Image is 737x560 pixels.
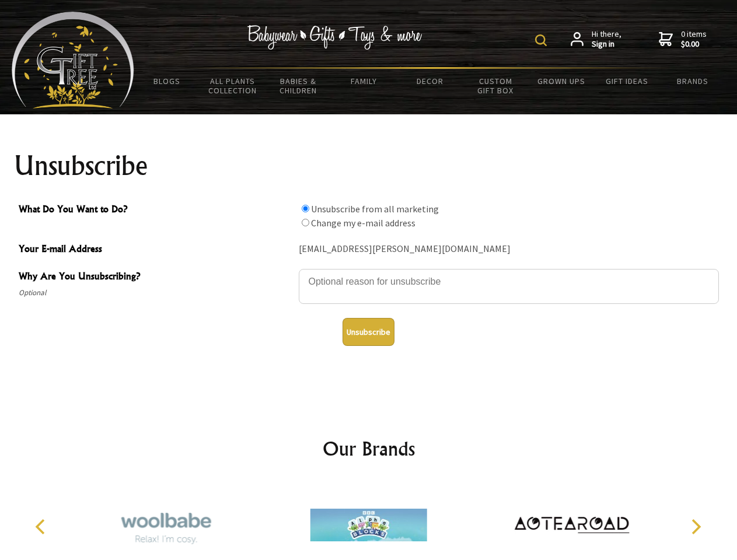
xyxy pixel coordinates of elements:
[19,242,293,258] span: Your E-mail Address
[592,29,621,50] span: Hi there,
[331,69,397,93] a: Family
[29,514,55,540] button: Previous
[311,203,439,215] label: Unsubscribe from all marketing
[659,29,707,50] a: 0 items$0.00
[681,39,707,50] strong: $0.00
[592,39,621,50] strong: Sign in
[571,29,621,50] a: Hi there,Sign in
[247,25,422,50] img: Babywear - Gifts - Toys & more
[683,514,708,540] button: Next
[311,217,415,229] label: Change my e-mail address
[660,69,726,93] a: Brands
[134,69,200,93] a: BLOGS
[302,219,309,226] input: What Do You Want to Do?
[23,435,714,463] h2: Our Brands
[594,69,660,93] a: Gift Ideas
[302,205,309,212] input: What Do You Want to Do?
[14,152,724,180] h1: Unsubscribe
[343,318,394,346] button: Unsubscribe
[19,202,293,219] span: What Do You Want to Do?
[299,240,719,258] div: [EMAIL_ADDRESS][PERSON_NAME][DOMAIN_NAME]
[681,29,707,50] span: 0 items
[397,69,463,93] a: Decor
[528,69,594,93] a: Grown Ups
[463,69,529,103] a: Custom Gift Box
[200,69,266,103] a: All Plants Collection
[12,12,134,108] img: Babyware - Gifts - Toys and more...
[19,269,293,286] span: Why Are You Unsubscribing?
[266,69,331,103] a: Babies & Children
[299,269,719,304] textarea: Why Are You Unsubscribing?
[535,34,547,46] img: product search
[19,286,293,300] span: Optional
